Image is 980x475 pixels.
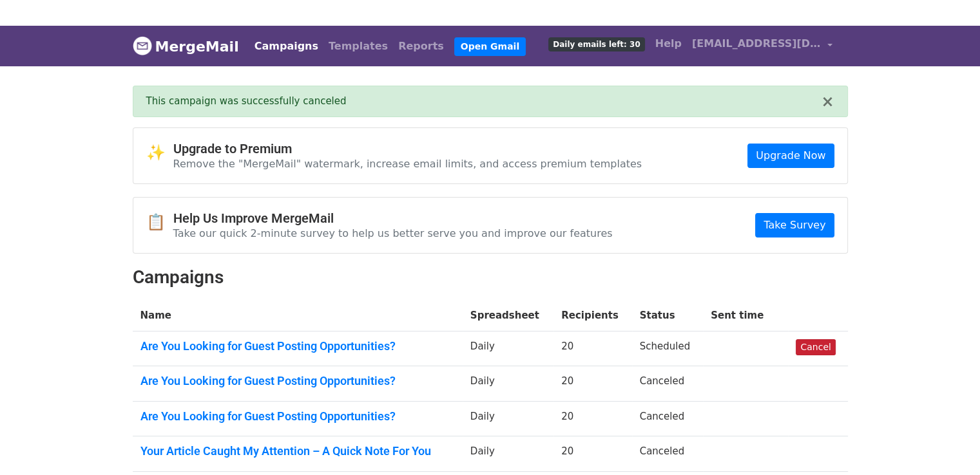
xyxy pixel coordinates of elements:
img: MergeMail logo [133,36,152,55]
h2: Campaigns [133,266,848,288]
h4: Upgrade to Premium [173,141,642,156]
td: 20 [553,331,631,366]
span: [EMAIL_ADDRESS][DOMAIN_NAME] [692,36,821,51]
a: Reports [393,33,449,59]
td: Daily [463,401,553,436]
td: Canceled [632,436,703,472]
a: Help [650,31,687,57]
a: Daily emails left: 30 [543,31,649,57]
a: Are You Looking for Guest Posting Opportunities? [140,339,455,353]
td: Daily [463,366,553,402]
p: Remove the "MergeMail" watermark, increase email limits, and access premium templates [173,157,642,171]
a: Your Article Caught My Attention – A Quick Note For You [140,444,455,458]
a: Open Gmail [454,37,526,56]
p: Take our quick 2-minute survey to help us better serve you and improve our features [173,227,613,240]
a: Are You Looking for Guest Posting Opportunities? [140,374,455,388]
th: Name [133,301,463,331]
a: Campaigns [249,33,323,59]
h4: Help Us Improve MergeMail [173,210,613,226]
div: This campaign was successfully canceled [146,94,821,109]
a: Templates [323,33,393,59]
th: Sent time [703,301,788,331]
td: Scheduled [632,331,703,366]
span: 📋 [146,213,173,232]
a: Take Survey [755,213,834,237]
td: Daily [463,331,553,366]
td: 20 [553,436,631,472]
span: Daily emails left: 30 [548,37,644,51]
td: Daily [463,436,553,472]
td: 20 [553,401,631,436]
span: ✨ [146,144,173,162]
a: Cancel [796,339,835,355]
th: Status [632,301,703,331]
th: Spreadsheet [463,301,553,331]
td: Canceled [632,401,703,436]
a: Are You Looking for Guest Posting Opportunities? [140,409,455,424]
a: MergeMail [133,33,239,60]
th: Recipients [553,301,631,331]
td: Canceled [632,366,703,402]
td: 20 [553,366,631,402]
a: [EMAIL_ADDRESS][DOMAIN_NAME] [687,31,838,61]
a: Upgrade Now [747,144,834,168]
button: × [821,94,834,109]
